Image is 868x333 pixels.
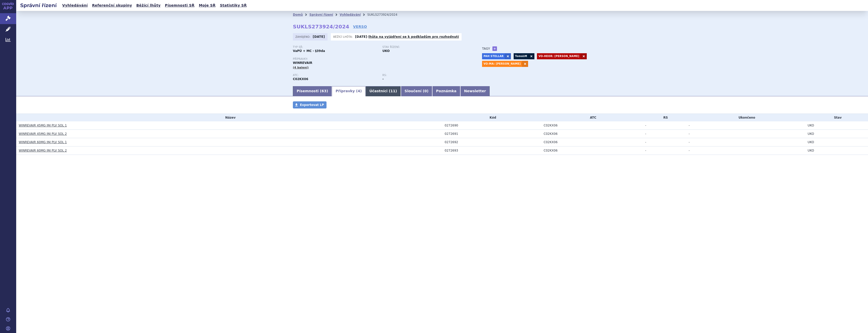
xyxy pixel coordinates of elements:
[295,35,311,39] span: Zahájeno:
[19,132,67,136] a: WINREVAIR 45MG INJ PLV SOL 2
[482,53,505,59] a: PAH STELLAR
[382,46,467,49] p: Stav řízení:
[689,149,690,152] span: -
[382,74,467,77] p: RS:
[689,132,690,136] span: -
[333,35,354,39] span: Běžící lhůta:
[293,86,332,96] a: Písemnosti (63)
[368,35,459,39] a: lhůta na vyjádření se k podkladům pro rozhodnutí
[332,86,365,96] a: Přípravky (4)
[492,46,497,51] a: +
[293,77,308,81] strong: SOTATERCEPT
[163,2,196,9] a: Písemnosti SŘ
[445,124,541,127] div: 0272690
[293,58,472,61] p: Přípravky:
[91,2,134,9] a: Referenční skupiny
[19,149,67,152] a: WINREVAIR 60MG INJ PLV SOL 2
[355,35,459,39] p: -
[460,86,490,96] a: Newsletter
[218,2,248,9] a: Statistiky SŘ
[645,132,646,136] span: -
[355,35,367,39] strong: [DATE]
[300,103,324,107] span: Exportovat LP
[293,101,327,108] a: Exportovat LP
[805,146,868,155] td: UKO
[645,124,646,127] span: -
[541,146,643,155] td: SOTATERCEPT
[645,140,646,144] span: -
[689,124,690,127] span: -
[16,114,442,121] th: Název
[19,124,67,127] a: WINREVAIR 45MG INJ PLV SOL 1
[482,46,490,52] h3: Tagy
[537,53,580,59] a: VO-HEOR: [PERSON_NAME]
[541,114,643,121] th: ATC
[358,89,360,93] span: 4
[293,24,349,30] strong: SUKLS273924/2024
[805,114,868,121] th: Stav
[689,140,690,144] span: -
[293,49,325,53] strong: VaPÚ + MC - §39da
[382,77,384,81] strong: -
[353,24,367,29] a: VERSO
[401,86,432,96] a: Sloučení (0)
[424,89,427,93] span: 0
[442,114,541,121] th: Kód
[445,132,541,136] div: 0272691
[340,13,361,16] a: Vyhledávání
[293,13,303,16] a: Domů
[313,35,325,39] strong: [DATE]
[135,2,162,9] a: Běžící lhůty
[197,2,217,9] a: Moje SŘ
[643,114,686,121] th: RS
[19,140,67,144] a: WINREVAIR 60MG INJ PLV SOL 1
[514,53,529,59] a: TomášM
[805,130,868,138] td: UKO
[390,89,395,93] span: 11
[541,130,643,138] td: SOTATERCEPT
[365,86,401,96] a: Účastníci (11)
[541,138,643,146] td: SOTATERCEPT
[645,149,646,152] span: -
[382,49,390,53] strong: UKO
[686,114,805,121] th: Ukončeno
[367,11,404,18] li: SUKLS273924/2024
[805,138,868,146] td: UKO
[16,2,61,9] h2: Správní řízení
[432,86,460,96] a: Poznámka
[293,74,377,77] p: ATC:
[293,61,312,65] span: WINREVAIR
[482,61,522,67] a: VO-MA: [PERSON_NAME]
[541,121,643,130] td: SOTATERCEPT
[293,66,309,69] span: (4 balení)
[61,2,89,9] a: Vyhledávání
[445,149,541,152] div: 0272693
[321,89,326,93] span: 63
[445,140,541,144] div: 0272692
[293,46,377,49] p: Typ SŘ:
[805,121,868,130] td: UKO
[309,13,333,16] a: Správní řízení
